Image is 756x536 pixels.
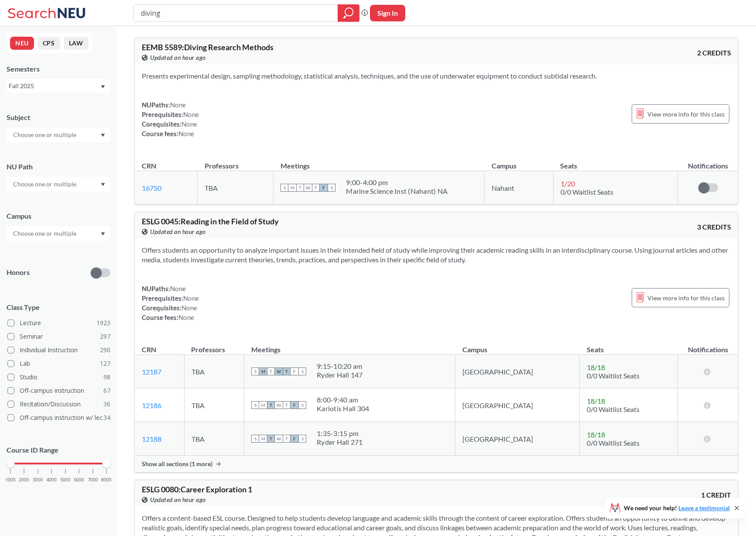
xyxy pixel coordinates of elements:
[5,478,16,482] span: 1000
[142,71,731,81] section: Presents experimental design, sampling methodology, statistical analysis, techniques, and the use...
[624,505,730,511] span: We need your help!
[142,345,156,354] div: CRN
[296,184,304,192] span: T
[244,336,455,355] th: Meetings
[101,85,105,89] svg: Dropdown arrow
[678,336,738,355] th: Notifications
[7,162,110,172] div: NU Path
[7,358,110,369] label: Lab
[291,401,298,409] span: F
[678,152,738,171] th: Notifications
[317,438,363,447] div: Ryder Hall 271
[101,183,105,186] svg: Dropdown arrow
[7,79,110,93] div: Fall 2025Dropdown arrow
[170,101,186,109] span: None
[580,336,678,355] th: Seats
[184,336,244,355] th: Professors
[183,294,199,302] span: None
[142,484,252,494] span: ESLG 0080 : Career Exploration 1
[678,504,730,512] a: Leave a testimonial
[317,404,369,413] div: Kariotis Hall 304
[697,48,731,58] span: 2 CREDITS
[7,268,30,278] p: Honors
[7,385,110,396] label: Off-campus instruction
[346,178,448,187] div: 9:00 - 4:00 pm
[587,405,640,413] span: 0/0 Waitlist Seats
[283,435,291,443] span: T
[9,179,82,189] input: Choose one or multiple
[7,317,110,329] label: Lecture
[100,345,110,355] span: 290
[135,456,738,472] div: Show all sections (1 more)
[291,368,298,375] span: F
[103,386,110,395] span: 67
[142,460,212,468] span: Show all sections (1 more)
[60,478,71,482] span: 5000
[251,435,259,443] span: S
[288,184,296,192] span: M
[101,478,112,482] span: 8000
[9,81,100,91] div: Fall 2025
[275,368,283,375] span: W
[170,285,186,292] span: None
[7,331,110,342] label: Seminar
[198,152,274,171] th: Professors
[142,100,199,138] div: NUPaths: Prerequisites: Corequisites: Course fees:
[38,37,60,50] button: CPS
[298,368,306,375] span: S
[142,245,731,265] section: Offers students an opportunity to analyze important issues in their intended field of study while...
[298,401,306,409] span: S
[370,5,405,21] button: Sign In
[142,216,279,226] span: ESLG 0045 : Reading in the Field of Study
[7,211,110,221] div: Campus
[142,368,161,376] a: 12187
[7,344,110,356] label: Individual Instruction
[142,42,274,52] span: EEMB 5589 : Diving Research Methods
[103,372,110,382] span: 98
[181,304,197,312] span: None
[587,363,605,371] span: 18 / 18
[298,435,306,443] span: S
[274,152,485,171] th: Meetings
[281,184,288,192] span: S
[9,228,82,239] input: Choose one or multiple
[150,53,206,62] span: Updated an hour ago
[7,177,110,192] div: Dropdown arrow
[259,401,267,409] span: M
[7,226,110,241] div: Dropdown arrow
[7,64,110,74] div: Semesters
[103,413,110,423] span: 34
[338,4,359,22] div: magnifying glass
[455,336,580,355] th: Campus
[181,120,197,128] span: None
[101,232,105,236] svg: Dropdown arrow
[101,134,105,137] svg: Dropdown arrow
[317,371,363,379] div: Ryder Hall 147
[317,395,369,404] div: 8:00 - 9:40 am
[553,152,677,171] th: Seats
[96,318,110,328] span: 1923
[184,355,244,388] td: TBA
[561,179,575,188] span: 1 / 20
[150,227,206,237] span: Updated an hour ago
[150,495,206,505] span: Updated an hour ago
[328,184,335,192] span: S
[74,478,84,482] span: 6000
[259,368,267,375] span: M
[455,422,580,456] td: [GEOGRAPHIC_DATA]
[259,435,267,443] span: M
[304,184,312,192] span: W
[587,371,640,380] span: 0/0 Waitlist Seats
[701,490,731,500] span: 1 CREDIT
[198,171,274,205] td: TBA
[184,422,244,456] td: TBA
[587,430,605,439] span: 18 / 18
[267,368,275,375] span: T
[647,109,725,120] span: View more info for this class
[183,110,199,118] span: None
[88,478,98,482] span: 7000
[317,362,363,371] div: 9:15 - 10:20 am
[178,313,194,321] span: None
[10,37,34,50] button: NEU
[587,439,640,447] span: 0/0 Waitlist Seats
